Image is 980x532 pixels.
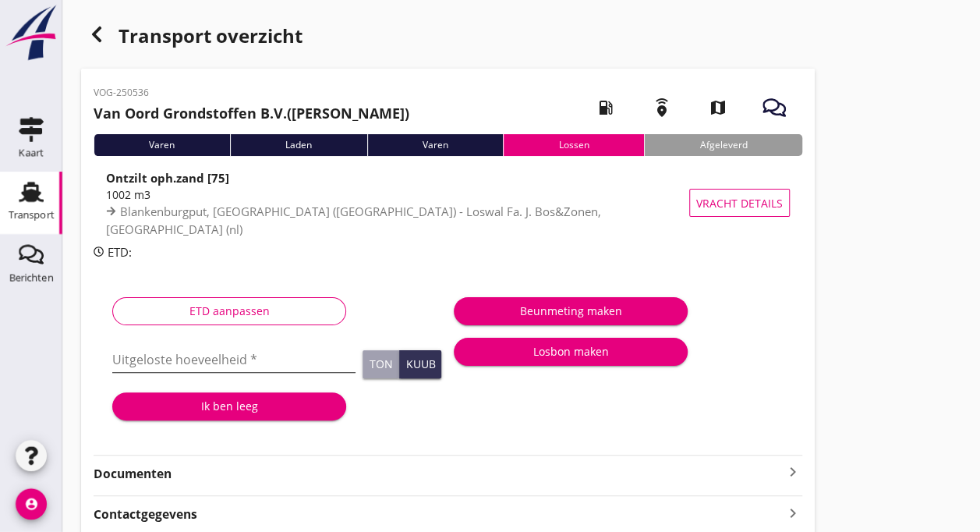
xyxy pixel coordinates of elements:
p: VOG-250536 [94,86,409,100]
button: Kuub [399,350,441,378]
h2: ([PERSON_NAME]) [94,103,409,124]
span: ETD: [108,244,132,260]
span: Vracht details [696,195,783,211]
i: emergency_share [640,86,684,129]
button: ETD aanpassen [112,297,346,325]
div: Varen [367,134,504,156]
button: Losbon maken [454,338,688,366]
div: Beunmeting maken [466,303,675,319]
button: Ik ben leeg [112,392,346,420]
div: Losbon maken [466,343,675,360]
strong: Documenten [94,465,784,483]
div: 1002 m3 [106,186,696,203]
i: keyboard_arrow_right [784,502,802,523]
div: Varen [94,134,230,156]
div: Laden [230,134,367,156]
input: Uitgeloste hoeveelheid * [112,347,356,372]
div: Afgeleverd [644,134,802,156]
i: keyboard_arrow_right [784,463,802,481]
a: Ontzilt oph.zand [75]1002 m3Blankenburgput, [GEOGRAPHIC_DATA] ([GEOGRAPHIC_DATA]) - Loswal Fa. J.... [94,168,802,237]
strong: Contactgegevens [94,505,197,523]
button: Ton [363,350,399,378]
i: map [696,86,740,129]
button: Vracht details [689,189,790,217]
div: Ik ben leeg [125,398,334,414]
div: Kuub [405,359,435,370]
i: local_gas_station [584,86,628,129]
span: Blankenburgput, [GEOGRAPHIC_DATA] ([GEOGRAPHIC_DATA]) - Loswal Fa. J. Bos&Zonen, [GEOGRAPHIC_DATA... [106,204,601,237]
div: Transport [9,210,55,220]
strong: Van Oord Grondstoffen B.V. [94,104,287,122]
div: Ton [369,359,392,370]
i: account_circle [16,488,47,520]
div: Lossen [503,134,644,156]
div: Transport overzicht [81,19,815,56]
button: Beunmeting maken [454,297,688,325]
div: ETD aanpassen [126,303,333,319]
div: Berichten [9,272,54,282]
div: Kaart [19,147,44,158]
img: logo-small.a267ee39.svg [3,4,59,62]
strong: Ontzilt oph.zand [75] [106,170,229,186]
